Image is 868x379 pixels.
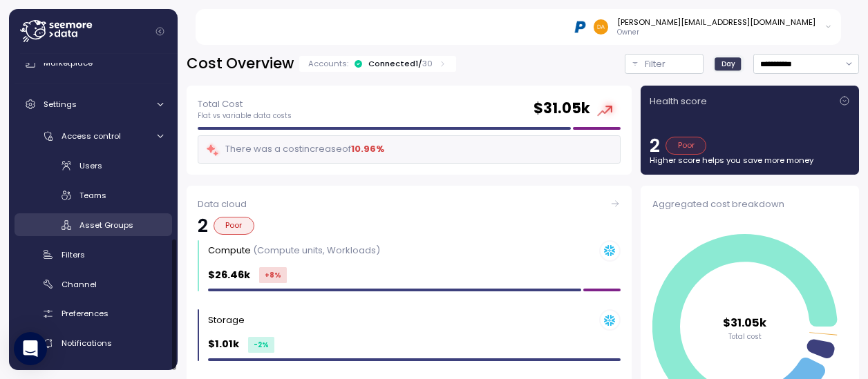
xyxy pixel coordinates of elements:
div: -2 % [248,337,274,353]
span: Notifications [62,338,112,349]
button: Collapse navigation [151,26,169,37]
div: Aggregated cost breakdown [652,197,848,211]
a: Asset Groups [15,213,172,236]
p: 2 [198,217,208,235]
img: 48afdbe2e260b3f1599ee2f418cb8277 [594,19,608,34]
h2: $ 31.05k [534,99,590,119]
p: Owner [617,28,815,37]
div: Accounts:Connected1/30 [299,56,456,72]
a: Channel [15,273,172,295]
p: $26.46k [208,267,250,283]
div: Storage [208,313,245,327]
span: Teams [79,190,106,201]
tspan: Total cost [728,331,761,340]
div: +8 % [259,267,287,283]
div: Poor [214,217,254,235]
p: Higher score helps you save more money [650,155,850,166]
a: Settings [15,90,172,118]
p: Total Cost [198,97,292,111]
span: Access control [62,130,121,142]
span: Filters [62,249,85,260]
div: Poor [666,137,706,155]
h2: Cost Overview [187,54,294,74]
span: Asset Groups [79,220,133,231]
span: Channel [62,279,97,290]
span: Day [721,59,735,69]
img: 68b03c81eca7ebbb46a2a292.PNG [573,19,587,34]
div: Data cloud [198,197,621,211]
a: Teams [15,184,172,206]
div: Connected 1 / [368,58,433,69]
span: Marketplace [44,57,93,68]
a: Filters [15,243,172,266]
a: Notifications [15,332,172,355]
div: There was a cost increase of [205,142,384,157]
p: 30 [422,58,433,69]
span: Preferences [62,308,108,319]
div: [PERSON_NAME][EMAIL_ADDRESS][DOMAIN_NAME] [617,17,815,28]
div: Compute [208,244,380,257]
p: Flat vs variable data costs [198,111,292,121]
p: Accounts: [308,58,348,69]
p: Health score [650,95,707,108]
p: Filter [645,57,666,71]
p: (Compute units, Workloads) [253,244,380,257]
span: Users [79,160,102,171]
div: Open Intercom Messenger [14,332,47,365]
button: Filter [625,54,704,74]
span: Settings [44,99,77,110]
a: Users [15,155,172,177]
a: Preferences [15,302,172,325]
a: Marketplace [15,49,172,77]
p: $1.01k [208,336,239,352]
p: 2 [650,137,660,155]
div: 10.96 % [351,142,384,156]
a: Access control [15,125,172,148]
tspan: $31.05k [723,314,767,330]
